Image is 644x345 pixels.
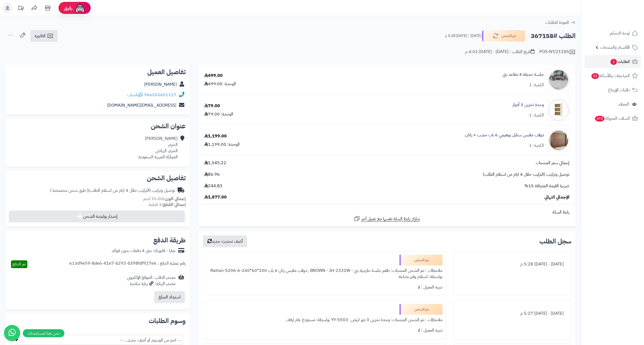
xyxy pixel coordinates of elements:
[595,116,605,122] span: 473
[50,187,175,194] div: توصيل وتركيب (التركيب خلال 4 ايام من استلام الطلب)
[584,98,641,111] a: العملاء
[457,259,568,269] div: [DATE] - [DATE] 5:28 م
[149,201,186,208] small: 3 قطعة
[10,69,186,75] h2: تفاصيل العميل
[69,260,186,268] div: رقم عملية الدفع : 613d9e59-8de6-41e7-b293-b398fdf927e6
[584,27,641,40] a: لوحة التحكم
[548,99,569,121] img: 1738071812-110107010066-90x90.jpg
[591,73,599,79] span: 53
[529,82,544,88] div: الكمية: 1
[204,103,220,109] div: 79.00
[524,183,569,189] span: ضريبة القيمة المضافة 15%
[545,19,569,26] span: العودة للطلبات
[400,255,442,265] div: تم الشحن
[619,100,629,108] span: العملاء
[539,49,576,55] div: POS-NT/21185
[536,160,569,166] span: إجمالي سعر المنتجات
[529,142,544,149] div: الكمية: 1
[163,196,186,202] strong: إجمالي الوزن:
[465,49,535,55] div: تاريخ الطلب : [DATE] - [DATE] 4:02 م
[465,132,544,138] a: دولاب ملابس ستايل بوهيمي 6 باب خشب × راتان
[354,215,420,222] a: شارك رابط السلة نفسها مع عميل آخر
[531,31,576,42] h2: الطلب #367158
[75,3,85,13] img: ai-face.png
[483,171,569,178] span: توصيل وتركيب (التركيب خلال 4 ايام من استلام الطلب)
[584,55,641,68] a: الطلبات1
[107,102,176,108] a: [EMAIL_ADDRESS][DOMAIN_NAME]
[204,194,227,200] span: 1,877.00
[112,248,175,254] div: تمارا - فاتورتك حتى 4 دفعات بدون فوائد
[610,29,630,37] span: لوحة التحكم
[127,92,143,98] a: واتساب
[584,69,641,82] a: المراجعات والأسئلة53
[138,136,178,160] div: [PERSON_NAME] الحزم، الحزم، الرياض المملكة العربية السعودية
[204,111,233,117] div: الوحدة: 79.00
[162,201,186,208] strong: إجمالي القطع:
[204,160,226,166] span: 1,545.22
[361,216,420,222] span: شارك رابط السلة نفسها مع عميل آخر
[545,19,576,26] a: العودة للطلبات
[594,115,630,122] span: السلات المتروكة
[35,33,46,39] span: الفاتورة
[30,30,58,42] a: الفاتورة
[204,183,222,189] span: 244.83
[457,308,568,319] div: [DATE] - [DATE] 5:27 م
[143,196,186,202] small: 35.00 كجم
[503,72,544,78] a: جلسة حديقة 4 مقاعد بني
[548,69,569,91] img: 1754462250-110119010015-90x90.jpg
[127,281,175,287] div: مصدر الزيارة: زيارة مباشرة
[204,81,236,87] div: الوحدة: 499.00
[153,237,186,243] h2: طريقة الدفع
[14,3,28,15] a: تحديثات المنصة
[10,123,186,129] h2: عنوان الشحن
[204,171,220,178] span: 86.96
[200,209,573,215] div: رابط السلة
[204,73,223,79] div: 499.00
[584,84,641,96] a: طلبات الإرجاع
[513,102,544,108] a: وحدة تخزين 3 أدوار
[10,175,186,181] h2: تفاصيل الشحن
[64,5,72,11] span: رفيق
[206,315,442,325] div: ملاحظات : تم الشحن المنتجات: وحدة تخزين 3 دور ابيض -YY-5503 بواسطة: مستودع عام ارفف
[548,130,569,151] img: 1749982072-1-90x90.jpg
[608,86,630,94] span: طلبات الإرجاع
[203,235,247,247] button: أضف تحديث جديد
[600,44,630,51] span: الأقسام والمنتجات
[539,238,571,245] h3: سجل الطلب
[529,112,544,118] div: الكمية: 1
[608,14,639,26] img: logo-2.png
[544,194,569,200] span: الإجمالي النهائي
[9,211,185,222] button: إصدار بوليصة الشحن
[154,291,185,303] button: استرداد المبلغ
[144,81,177,88] a: [PERSON_NAME]
[445,33,481,39] small: [DATE] - [DATE] 5:28 م
[610,59,617,65] span: 1
[206,282,442,292] div: تنبيه العميل : لا
[206,265,442,282] div: ملاحظات : تم الشحن المنتجات: طقم جلسة خارجية بني - BROWN - JH-2332W , دولاب ملابس رتان 6 باب 200*...
[482,30,525,42] button: تم الشحن
[204,141,240,148] div: الوحدة: 1,199.00
[610,58,630,65] span: الطلبات
[144,92,176,98] a: 966555601117
[12,261,26,267] span: تم الدفع
[127,275,175,287] div: مصدر الطلب :الموقع الإلكتروني
[204,133,227,139] div: 1,199.00
[206,325,442,336] div: تنبيه العميل : لا
[584,112,641,125] a: السلات المتروكة473
[50,187,88,194] span: ( طرق شحن مخصصة )
[591,72,630,80] span: المراجعات والأسئلة
[400,304,442,315] div: تم الشحن
[11,335,183,345] span: -- اختر من الوسوم أو أضف جديد... --
[10,318,186,324] h2: وسوم الطلبات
